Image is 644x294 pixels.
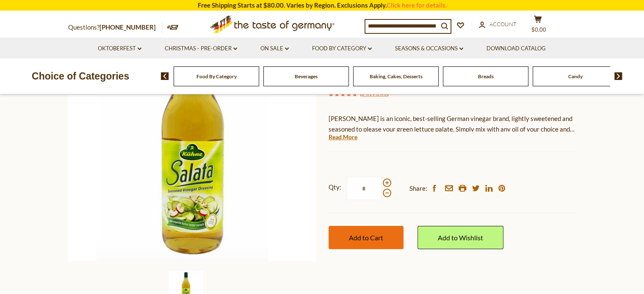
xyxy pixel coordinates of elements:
a: Oktoberfest [98,44,141,53]
span: ( ) [360,89,389,97]
a: Breads [478,73,494,80]
a: Beverages [295,73,318,80]
a: 3 Reviews [362,89,387,98]
a: Seasons & Occasions [395,44,463,53]
strong: Qty: [329,182,341,192]
a: Add to Wishlist [417,226,503,249]
span: $0.00 [531,26,546,33]
a: Food By Category [312,44,372,53]
button: $0.00 [525,15,551,36]
a: On Sale [260,44,289,53]
a: Read More [329,133,357,141]
p: Questions? [68,22,162,33]
p: [PERSON_NAME] is an iconic, best-selling German vinegar brand, lightly sweetened and seasoned to ... [329,113,576,135]
button: Add to Cart [329,226,404,249]
a: Candy [568,73,583,80]
a: Account [479,20,517,29]
a: Click here for details. [387,1,447,9]
img: Kuehne Salata Salad Dressing [68,14,316,261]
img: previous arrow [161,72,169,80]
a: Baking, Cakes, Desserts [370,73,423,80]
a: Food By Category [196,73,237,80]
img: next arrow [614,72,622,80]
a: Download Catalog [486,44,546,53]
span: Share: [409,183,427,194]
span: Add to Cart [349,234,383,242]
a: Christmas - PRE-ORDER [165,44,237,53]
span: Account [489,21,517,27]
a: [PHONE_NUMBER] [100,23,156,31]
input: Qty: [347,177,381,200]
